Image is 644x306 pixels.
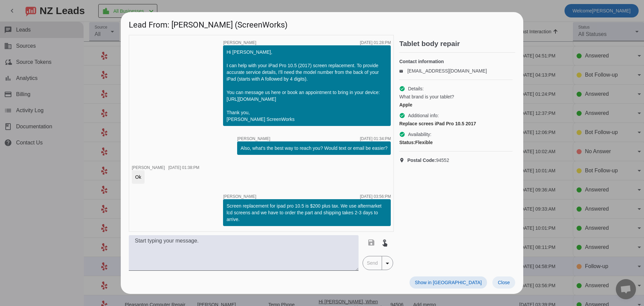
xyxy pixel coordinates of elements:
div: Also, what's the best way to reach you? Would text or email be easier?​ [240,145,387,151]
span: Additional info: [408,112,439,119]
div: [DATE] 01:34:PM [360,137,391,141]
mat-icon: email [399,69,407,73]
mat-icon: arrow_drop_down [383,259,391,267]
strong: Postal Code: [407,158,436,163]
span: Close [498,280,510,285]
span: [PERSON_NAME] [237,137,270,141]
span: Availability: [408,131,431,138]
button: Show in [GEOGRAPHIC_DATA] [410,276,487,289]
span: What brand is your tablet? [399,93,454,100]
div: [DATE] 01:38:PM [168,166,199,170]
mat-icon: check_circle [399,113,405,119]
div: Ok [135,174,141,180]
div: Replace screes iPad Pro 10.5 2017 [399,120,513,127]
button: Close [492,276,515,289]
div: Flexible [399,139,513,146]
a: [EMAIL_ADDRESS][DOMAIN_NAME] [407,68,487,74]
span: 94552 [407,157,449,164]
div: [DATE] 03:56:PM [360,194,391,199]
div: [DATE] 01:28:PM [360,41,391,45]
strong: Status: [399,140,415,145]
h2: Tablet body repair [399,40,515,47]
mat-icon: check_circle [399,131,405,137]
mat-icon: location_on [399,158,407,163]
span: [PERSON_NAME] [132,165,165,170]
span: [PERSON_NAME] [223,41,256,45]
mat-icon: check_circle [399,86,405,92]
span: Show in [GEOGRAPHIC_DATA] [415,280,482,285]
div: Screen replacement for ipad pro 10.5 is $200 plus tax. We use aftermarket lcd screens and we have... [226,203,387,223]
h4: Contact information [399,58,513,65]
mat-icon: touch_app [381,238,389,247]
div: Apple [399,101,513,108]
div: Hi [PERSON_NAME], I can help with your iPad Pro 10.5 (2017) screen replacement. To provide accura... [226,49,387,123]
h1: Lead From: [PERSON_NAME] (ScreenWorks) [121,12,523,35]
span: [PERSON_NAME] [223,194,256,199]
span: Details: [408,85,424,92]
